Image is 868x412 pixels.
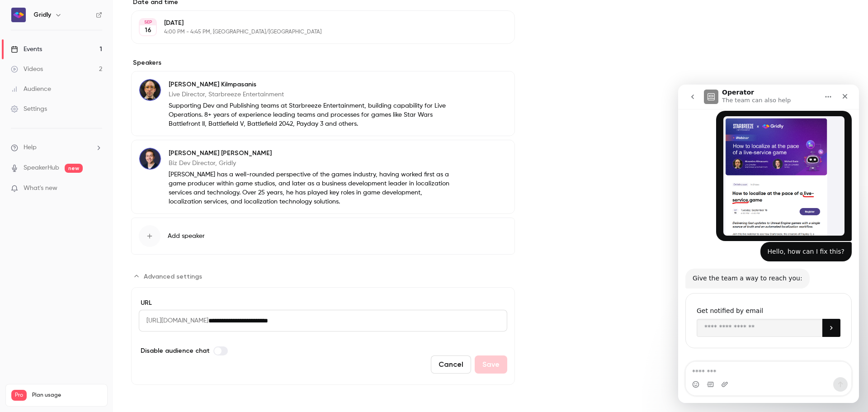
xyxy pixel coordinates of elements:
h6: Gridly [33,10,51,19]
p: [PERSON_NAME] has a well-rounded perspective of the games industry, having worked first as a game... [169,170,456,206]
span: Disable audience chat [141,346,210,355]
p: Biz Dev Director, Gridly [169,159,456,168]
a: SpeakerHub [24,163,59,173]
span: new [65,164,83,173]
p: 16 [145,26,151,35]
p: [PERSON_NAME] Kilmpasanis [169,80,456,89]
iframe: Noticeable Trigger [91,185,102,193]
p: [DATE] [164,19,467,28]
p: Live Director, Starbreeze Entertainment [169,90,456,99]
img: Gridly [11,8,26,22]
span: Advanced settings [144,272,202,281]
span: [URL][DOMAIN_NAME] [139,310,208,331]
button: Cancel [431,355,471,374]
label: Speakers [131,58,515,67]
div: Alexandros Kilmpasanis[PERSON_NAME] KilmpasanisLive Director, Starbreeze EntertainmentSupporting ... [131,71,515,136]
iframe: Intercom live chat [678,85,859,403]
span: Plan usage [32,392,102,399]
div: Videos [11,65,43,74]
label: URL [139,298,507,308]
img: Alexandros Kilmpasanis [139,79,161,101]
span: Pro [11,390,27,401]
p: Supporting Dev and Publishing teams at Starbreeze Entertainment, building capability for Live Ope... [169,101,456,128]
div: Events [11,45,42,54]
li: help-dropdown-opener [11,143,102,152]
p: 4:00 PM - 4:45 PM, [GEOGRAPHIC_DATA]/[GEOGRAPHIC_DATA] [164,28,467,36]
div: Settings [11,104,47,114]
span: Help [24,143,37,152]
span: What's new [24,184,57,193]
div: Michael Souto[PERSON_NAME] [PERSON_NAME]Biz Dev Director, Gridly[PERSON_NAME] has a well-rounded ... [131,140,515,214]
p: [PERSON_NAME] [PERSON_NAME] [169,149,456,158]
section: Advanced settings [131,269,515,385]
span: Add speaker [168,232,205,241]
button: Add speaker [131,218,515,255]
img: Michael Souto [139,148,161,170]
div: Audience [11,85,51,94]
div: SEP [140,19,156,25]
button: Advanced settings [131,269,208,284]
